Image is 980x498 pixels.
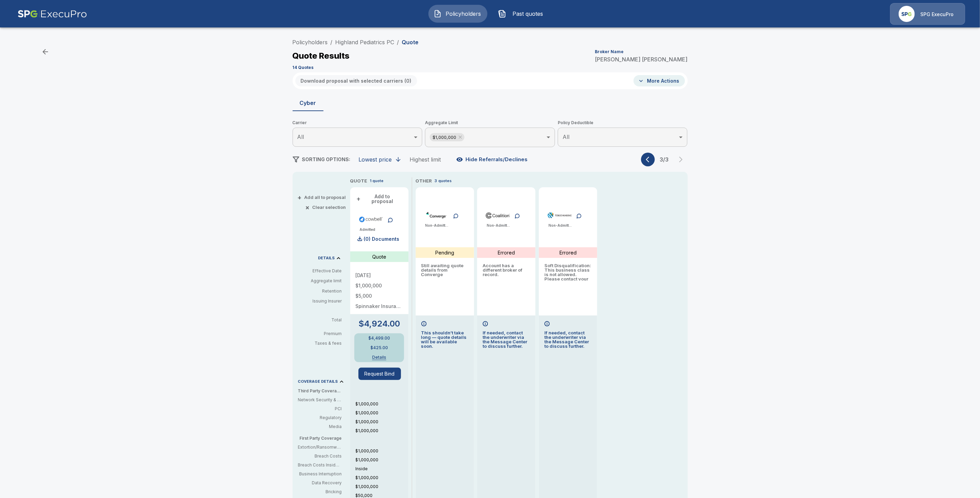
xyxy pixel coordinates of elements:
p: First Party Coverage [298,435,347,441]
p: $1,000,000 [356,428,409,434]
a: Agency IconSPG ExecuPro [890,3,965,25]
p: Media: When your content triggers legal action against you (e.g. - libel, plagiarism) [298,424,342,430]
p: Issuing Insurer [298,298,342,304]
button: Details [364,355,394,359]
p: Pending [435,249,454,256]
p: $1,000,000 [356,419,409,425]
p: SPG ExecuPro [920,11,954,18]
span: All [297,133,304,140]
span: SORTING OPTIONS: [302,156,351,162]
p: Non-Admitted [548,223,572,228]
span: Policyholders [445,10,482,18]
p: $1,000,000 [356,484,409,490]
p: If needed, contact the underwriter via the Message Center to discuss further. [544,331,592,348]
p: $4,499.00 [368,336,390,340]
img: convergecybersurplus [424,210,449,221]
button: Hide Referrals/Declines [455,153,531,166]
p: $1,000,000 [356,448,409,454]
p: Spinnaker Insurance Company NAIC #24376, AM Best "A-" (Excellent) Rated. [356,304,403,309]
p: quotes [439,178,452,184]
img: tmhcccyber [547,210,572,221]
p: Premium [298,332,347,336]
button: Past quotes IconPast quotes [493,5,552,23]
p: Quote [402,39,419,45]
p: Quote Results [293,52,350,60]
button: +Add to proposal [356,193,403,205]
p: Retention [298,288,342,294]
p: Account has a different broker of record. [483,263,530,281]
p: COVERAGE DETAILS [298,380,338,383]
p: This shouldn’t take long — quote details will be available soon. [421,331,469,348]
button: +Add all to proposal [299,195,346,200]
span: + [357,197,361,201]
a: Policyholders [293,39,328,46]
p: $425.00 [370,346,388,350]
button: ×Clear selection [307,205,346,210]
p: $1,000,000 [356,410,409,416]
p: Bricking: When computers and electronic hardware are damaged beyond repair [298,489,342,495]
img: Agency Icon [899,6,915,22]
p: OTHER [416,178,432,185]
span: × [306,205,310,210]
span: + [298,195,302,200]
img: Policyholders Icon [434,10,442,18]
p: [PERSON_NAME] [PERSON_NAME] [595,57,688,62]
p: $4,924.00 [358,320,400,328]
p: Breach Costs: Covers breach costs from an attack [298,453,342,459]
p: If needed, contact the underwriter via the Message Center to discuss further. [483,331,530,348]
img: coalitioncyber [485,210,510,221]
p: $1,000,000 [356,401,409,407]
p: $5,000 [356,294,403,298]
p: 3 [435,178,437,184]
li: / [331,38,333,46]
p: QUOTE [350,178,367,185]
p: $1,000,000 [356,457,409,463]
p: DETAILS [318,256,335,260]
p: Total [298,318,347,322]
p: Non-Admitted [487,223,511,228]
p: 3 / 3 [658,157,671,162]
p: Aggregate limit [298,278,342,284]
p: Inside [356,466,409,472]
p: Extortion/Ransomware: Covers damage and payments from an extortion / ransomware event [298,444,342,450]
p: Broker Name [595,50,624,54]
p: Errored [559,249,577,256]
span: $1,000,000 [430,133,459,141]
img: AA Logo [17,3,87,25]
p: Effective Date [298,268,342,274]
p: $1,000,000 [356,475,409,481]
span: Policy Deductible [558,119,688,126]
p: Soft Disqualification: This business class is not allowed. Please contact your TMHCC underwriter.... [544,263,592,281]
p: Regulatory: In case you're fined by regulators (e.g., for breaching consumer privacy) [298,415,342,421]
p: Network Security & Privacy Liability: Third party liability costs [298,397,342,403]
nav: breadcrumb [293,38,419,46]
p: $1,000,000 [356,283,403,288]
div: Lowest price [359,156,392,163]
p: Third Party Coverage [298,388,347,394]
a: Highland Pediatrics PC [335,39,394,46]
p: 1 quote [370,178,384,184]
p: Quote [372,253,386,260]
button: Cyber [293,95,323,111]
button: Request Bind [358,368,401,380]
p: Admitted [360,227,376,232]
p: Taxes & fees [298,341,347,345]
button: Download proposal with selected carriers (0) [295,75,417,86]
div: $1,000,000 [430,133,464,141]
button: More Actions [634,75,685,86]
p: Non-Admitted [425,223,449,228]
li: / [397,38,399,46]
p: Breach Costs Inside/Outside: Will the breach costs erode the aggregate limit (inside) or are sepa... [298,462,342,468]
span: Aggregate Limit [425,119,555,126]
p: Errored [498,249,515,256]
p: Business Interruption: Covers lost profits incurred due to not operating [298,471,342,477]
div: Highest limit [410,156,441,163]
p: Data Recovery: The cost of recovering lost data [298,480,342,486]
button: Policyholders IconPolicyholders [428,5,487,23]
img: cowbellp100 [358,214,383,225]
p: Still awaiting quote details from Converge [421,263,469,281]
img: Past quotes Icon [498,10,506,18]
span: All [563,133,569,140]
